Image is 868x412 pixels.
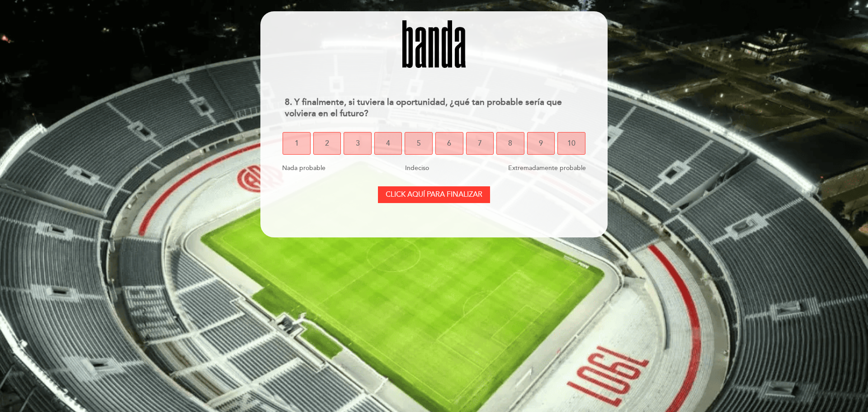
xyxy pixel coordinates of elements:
[466,132,494,155] button: 7
[417,131,421,156] span: 5
[313,132,341,155] button: 2
[356,131,360,156] span: 3
[539,131,543,156] span: 9
[344,132,372,155] button: 3
[402,20,466,68] img: header_1728150448.png
[527,132,555,155] button: 9
[496,132,524,155] button: 8
[567,131,576,156] span: 10
[325,131,329,156] span: 2
[435,132,463,155] button: 6
[378,186,490,204] button: Click aquí para finalizar
[374,132,402,155] button: 4
[278,91,590,125] div: 8. Y finalmente, si tuviera la oportunidad, ¿qué tan probable sería que volviera en el futuro?
[405,132,433,155] button: 5
[508,131,512,156] span: 8
[557,132,585,155] button: 10
[447,131,451,156] span: 6
[283,132,311,155] button: 1
[508,164,586,172] span: Extremadamente probable
[282,164,325,172] span: Nada probable
[295,131,299,156] span: 1
[386,131,390,156] span: 4
[478,131,482,156] span: 7
[405,164,429,172] span: Indeciso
